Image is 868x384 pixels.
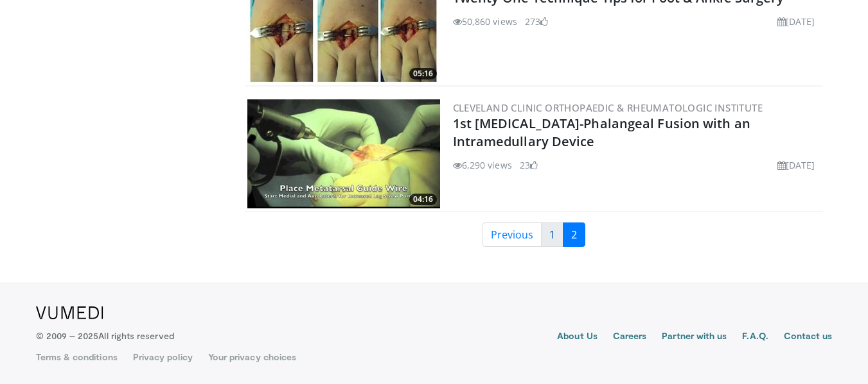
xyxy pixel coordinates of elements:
[525,15,548,28] li: 273
[613,330,647,345] a: Careers
[483,222,542,247] a: Previous
[777,15,815,28] li: [DATE]
[563,222,585,247] a: 2
[409,68,437,79] span: 05:16
[541,222,563,247] a: 1
[409,194,437,205] span: 04:16
[208,351,296,363] a: Your privacy choices
[777,158,815,172] li: [DATE]
[662,330,727,345] a: Partner with us
[247,99,440,208] a: 04:16
[784,330,833,345] a: Contact us
[133,351,193,363] a: Privacy policy
[36,306,103,319] img: VuMedi Logo
[453,115,750,150] a: 1st [MEDICAL_DATA]-Phalangeal Fusion with an Intramedullary Device
[520,158,538,172] li: 23
[453,15,517,28] li: 50,860 views
[36,351,118,363] a: Terms & conditions
[247,99,440,208] img: Picture_11_5_2.png.300x170_q85_crop-smart_upscale.jpg
[742,330,768,345] a: F.A.Q.
[245,222,823,247] nav: Search results pages
[98,330,173,341] span: All rights reserved
[453,101,763,114] a: Cleveland Clinic Orthopaedic & Rheumatologic Institute
[36,330,174,342] p: © 2009 – 2025
[557,330,598,345] a: About Us
[453,158,512,172] li: 6,290 views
